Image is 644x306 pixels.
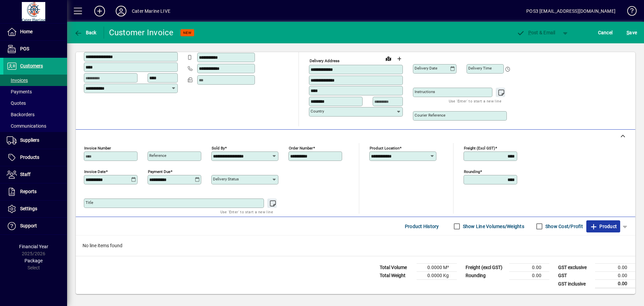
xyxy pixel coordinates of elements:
[383,53,394,64] a: View on map
[555,272,595,280] td: GST
[3,183,67,200] a: Reports
[3,149,67,166] a: Products
[376,272,417,280] td: Total Weight
[509,264,549,272] td: 0.00
[513,27,559,39] button: Post & Email
[20,206,37,211] span: Settings
[449,97,501,105] mat-hint: Use 'Enter' to start a new line
[598,27,613,38] span: Cancel
[417,264,457,272] td: 0.0000 M³
[394,53,405,64] button: Choose address
[595,280,635,288] td: 0.00
[19,244,48,249] span: Financial Year
[20,155,39,160] span: Products
[376,264,417,272] td: Total Volume
[20,137,39,143] span: Suppliers
[148,169,170,174] mat-label: Payment due
[464,146,495,150] mat-label: Freight (excl GST)
[595,264,635,272] td: 0.00
[20,172,31,177] span: Staff
[415,66,437,71] mat-label: Delivery date
[72,27,98,39] button: Back
[555,264,595,272] td: GST exclusive
[415,89,435,94] mat-label: Instructions
[3,109,67,120] a: Backorders
[289,146,313,150] mat-label: Order number
[544,223,583,230] label: Show Cost/Profit
[3,41,67,57] a: POS
[405,221,439,232] span: Product History
[468,66,492,71] mat-label: Delivery time
[109,27,174,38] div: Customer Invoice
[3,132,67,149] a: Suppliers
[462,223,524,230] label: Show Line Volumes/Weights
[67,27,104,39] app-page-header-button: Back
[3,97,67,109] a: Quotes
[517,30,555,35] span: ost & Email
[7,89,32,94] span: Payments
[7,112,35,117] span: Backorders
[86,200,93,205] mat-label: Title
[415,113,445,118] mat-label: Courier Reference
[311,109,324,114] mat-label: Country
[89,5,110,17] button: Add
[509,272,549,280] td: 0.00
[555,280,595,288] td: GST inclusive
[3,166,67,183] a: Staff
[24,258,43,263] span: Package
[417,272,457,280] td: 0.0000 Kg
[84,146,111,150] mat-label: Invoice number
[464,169,480,174] mat-label: Rounding
[3,120,67,132] a: Communications
[526,6,615,16] div: POS3 [EMAIL_ADDRESS][DOMAIN_NAME]
[20,46,29,51] span: POS
[74,30,97,35] span: Back
[7,100,26,106] span: Quotes
[627,27,637,38] span: ave
[110,5,132,17] button: Profile
[212,146,225,150] mat-label: Sold by
[20,223,37,228] span: Support
[3,86,67,97] a: Payments
[3,201,67,217] a: Settings
[3,75,67,86] a: Invoices
[220,208,273,216] mat-hint: Use 'Enter' to start a new line
[402,220,442,232] button: Product History
[76,235,635,256] div: No line items found
[7,78,28,83] span: Invoices
[149,153,166,158] mat-label: Reference
[462,264,509,272] td: Freight (excl GST)
[183,31,192,35] span: NEW
[462,272,509,280] td: Rounding
[20,63,43,69] span: Customers
[213,177,239,181] mat-label: Delivery status
[622,1,636,23] a: Knowledge Base
[84,169,106,174] mat-label: Invoice date
[625,27,639,39] button: Save
[370,146,399,150] mat-label: Product location
[20,29,33,34] span: Home
[596,27,614,39] button: Cancel
[20,189,37,194] span: Reports
[528,30,531,35] span: P
[7,123,46,129] span: Communications
[3,24,67,40] a: Home
[590,221,617,232] span: Product
[627,30,629,35] span: S
[595,272,635,280] td: 0.00
[132,6,170,16] div: Cater Marine LIVE
[586,220,620,232] button: Product
[3,218,67,234] a: Support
